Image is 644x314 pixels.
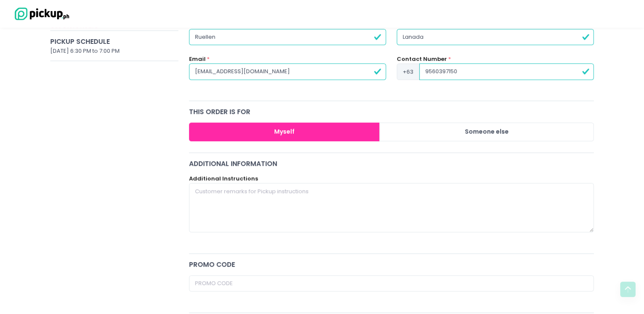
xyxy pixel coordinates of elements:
[189,174,258,183] label: Additional Instructions
[189,123,380,142] button: Myself
[397,29,594,45] input: Last Name
[189,159,594,168] div: Additional Information
[189,55,206,63] label: Email
[397,63,419,80] span: +63
[397,55,447,63] label: Contact Number
[11,6,70,21] img: logo
[189,63,386,80] input: Email
[189,123,594,142] div: Large button group
[189,260,594,269] div: Promo code
[419,63,594,80] input: Contact Number
[189,29,386,45] input: First Name
[189,275,594,291] input: Promo Code
[50,47,178,55] div: [DATE] 6:30 PM to 7:00 PM
[50,37,178,46] div: Pickup Schedule
[189,107,594,117] div: this order is for
[379,123,594,142] button: Someone else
